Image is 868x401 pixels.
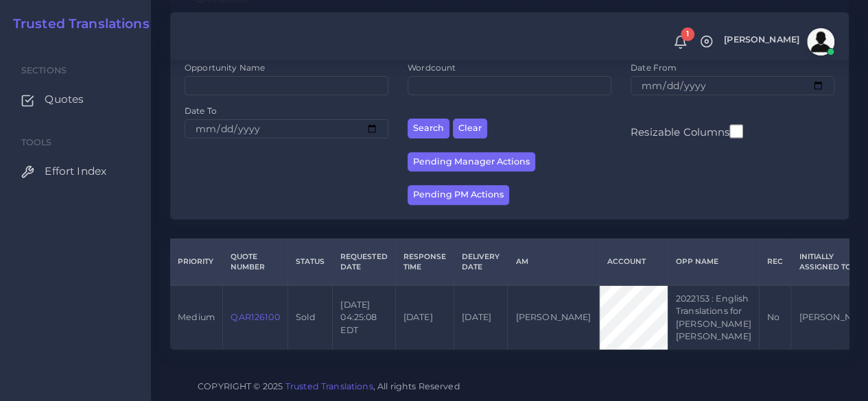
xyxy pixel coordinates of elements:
[724,36,799,45] span: [PERSON_NAME]
[681,27,694,41] span: 1
[185,105,217,117] label: Date To
[453,119,487,138] button: Clear
[3,16,150,32] a: Trusted Translations
[170,239,223,285] th: Priority
[599,239,668,285] th: Account
[45,92,84,107] span: Quotes
[288,239,332,285] th: Status
[668,239,759,285] th: Opp Name
[285,381,373,391] a: Trusted Translations
[333,239,395,285] th: Requested Date
[373,379,460,393] span: , All rights Reserved
[508,285,599,350] td: [PERSON_NAME]
[668,285,759,350] td: 2022153 : English Translations for [PERSON_NAME] [PERSON_NAME]
[223,239,288,285] th: Quote Number
[717,28,839,56] a: [PERSON_NAME]avatar
[21,137,52,147] span: Tools
[45,164,106,179] span: Effort Index
[333,285,395,350] td: [DATE] 04:25:08 EDT
[668,35,692,49] a: 1
[288,285,332,350] td: Sold
[729,123,743,140] input: Resizable Columns
[395,239,454,285] th: Response Time
[178,312,215,322] span: medium
[759,239,790,285] th: REC
[454,285,507,350] td: [DATE]
[454,239,507,285] th: Delivery Date
[807,28,834,56] img: avatar
[10,157,141,186] a: Effort Index
[198,379,460,393] span: COPYRIGHT © 2025
[408,152,535,172] button: Pending Manager Actions
[759,285,790,350] td: No
[395,285,454,350] td: [DATE]
[10,85,141,114] a: Quotes
[231,312,279,322] a: QAR126100
[508,239,599,285] th: AM
[408,119,449,138] button: Search
[631,123,743,140] label: Resizable Columns
[408,185,509,205] button: Pending PM Actions
[21,65,67,75] span: Sections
